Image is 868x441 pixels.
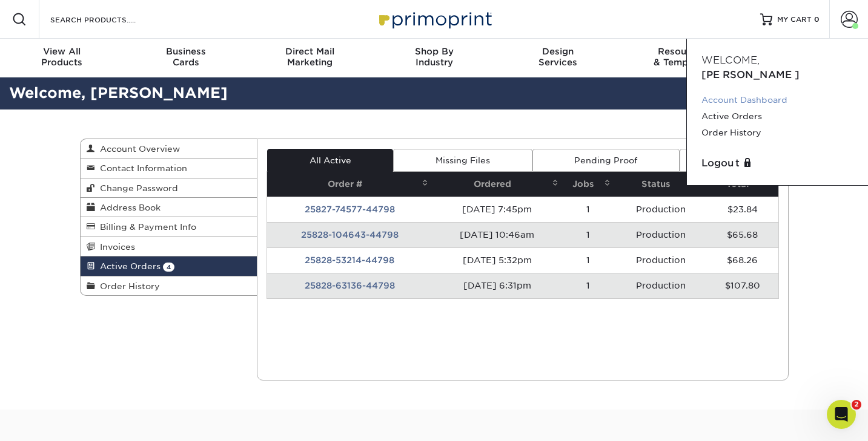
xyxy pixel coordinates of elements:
a: Order History [81,276,257,295]
a: Contact Information [81,158,257,178]
span: MY CART [777,15,812,25]
a: Shop ByIndustry [372,39,496,77]
span: 4 [163,263,174,272]
iframe: Google Customer Reviews [3,404,103,437]
a: Account Dashboard [701,92,853,108]
td: 1 [562,273,614,298]
a: Account Overview [81,139,257,158]
a: Address Book [81,198,257,217]
td: $68.26 [707,247,778,273]
a: Direct MailMarketing [248,39,372,77]
span: Design [496,46,620,57]
a: Active Orders 4 [81,256,257,276]
a: All Active [267,149,393,172]
span: Direct Mail [248,46,372,57]
td: [DATE] 6:31pm [432,273,562,298]
td: 1 [562,222,614,247]
td: Production [614,247,707,273]
a: QA [680,149,778,172]
td: 25828-104643-44798 [267,222,432,247]
span: Active Orders [95,261,161,271]
td: 1 [562,247,614,273]
td: [DATE] 10:46am [432,222,562,247]
span: Contact Information [95,163,187,173]
span: Resources [620,46,744,57]
span: Welcome, [701,54,760,66]
a: Active Orders [701,108,853,125]
td: $107.80 [707,273,778,298]
td: 25828-63136-44798 [267,273,432,298]
a: Resources& Templates [620,39,744,77]
span: 0 [814,15,820,24]
span: Shop By [372,46,496,57]
span: Invoices [95,242,135,252]
td: $23.84 [707,197,778,222]
th: Ordered [432,172,562,197]
div: Marketing [248,46,372,68]
iframe: Intercom live chat [827,400,856,429]
img: Primoprint [374,6,495,32]
div: & Templates [620,46,744,68]
div: Services [496,46,620,68]
span: Business [124,46,248,57]
input: SEARCH PRODUCTS..... [49,12,167,27]
span: Change Password [95,183,178,193]
th: Jobs [562,172,614,197]
th: Status [614,172,707,197]
a: Change Password [81,178,257,198]
span: [PERSON_NAME] [701,69,800,80]
td: 25827-74577-44798 [267,197,432,222]
a: Pending Proof [532,149,680,172]
div: Industry [372,46,496,68]
td: Production [614,273,707,298]
span: Account Overview [95,144,180,154]
a: Missing Files [393,149,532,172]
a: Order History [701,125,853,141]
td: [DATE] 7:45pm [432,197,562,222]
td: $65.68 [707,222,778,247]
a: BusinessCards [124,39,248,77]
td: Production [614,197,707,222]
a: Logout [701,156,853,171]
span: Address Book [95,203,161,212]
td: Production [614,222,707,247]
div: Cards [124,46,248,68]
td: [DATE] 5:32pm [432,247,562,273]
a: Invoices [81,237,257,256]
td: 25828-53214-44798 [267,247,432,273]
span: 2 [852,400,861,410]
span: Order History [95,281,160,291]
th: Order # [267,172,432,197]
span: Billing & Payment Info [95,222,196,232]
a: DesignServices [496,39,620,77]
td: 1 [562,197,614,222]
a: Billing & Payment Info [81,217,257,237]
